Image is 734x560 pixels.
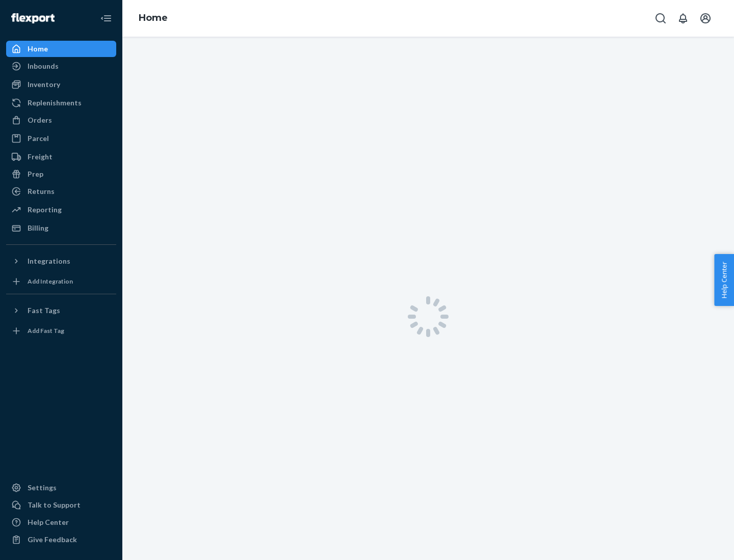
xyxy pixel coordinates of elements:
ol: breadcrumbs [130,4,176,33]
div: Parcel [28,133,49,144]
button: Give Feedback [6,531,116,548]
a: Prep [6,166,116,182]
div: Replenishments [28,98,82,108]
a: Home [139,12,168,23]
div: Integrations [28,256,70,266]
button: Close Navigation [96,8,116,29]
button: Help Center [714,254,734,306]
button: Open Search Box [650,8,671,29]
a: Billing [6,220,116,236]
button: Open account menu [695,8,716,29]
img: Flexport logo [11,13,55,23]
div: Inbounds [28,61,59,71]
a: Freight [6,149,116,165]
a: Home [6,41,116,57]
div: Returns [28,186,55,197]
div: Freight [28,152,53,162]
div: Reporting [28,205,62,215]
a: Replenishments [6,95,116,111]
a: Add Integration [6,273,116,290]
div: Orders [28,115,52,125]
div: Settings [28,483,57,493]
a: Settings [6,480,116,496]
button: Open notifications [673,8,693,29]
div: Fast Tags [28,305,60,316]
div: Billing [28,223,48,233]
button: Integrations [6,253,116,269]
a: Parcel [6,130,116,147]
a: Add Fast Tag [6,323,116,339]
a: Inventory [6,76,116,93]
div: Home [28,44,48,54]
a: Returns [6,183,116,200]
a: Help Center [6,514,116,530]
button: Talk to Support [6,497,116,513]
div: Help Center [28,517,69,527]
a: Reporting [6,202,116,218]
div: Talk to Support [28,500,81,510]
div: Add Fast Tag [28,326,64,335]
div: Give Feedback [28,535,77,545]
div: Prep [28,169,43,179]
div: Inventory [28,79,60,90]
button: Fast Tags [6,302,116,319]
a: Inbounds [6,58,116,74]
div: Add Integration [28,277,73,286]
a: Orders [6,112,116,128]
